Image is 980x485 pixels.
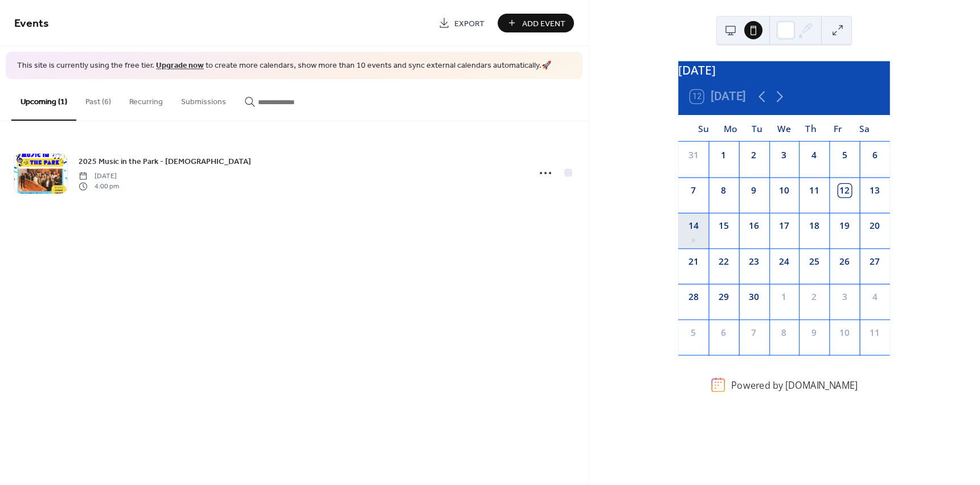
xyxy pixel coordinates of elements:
div: 31 [687,149,700,162]
div: 16 [747,220,760,233]
span: Events [14,13,49,35]
div: 28 [687,290,700,303]
div: Th [798,115,825,142]
div: 6 [868,149,881,162]
div: 7 [687,184,700,197]
div: 6 [717,326,730,339]
div: 22 [717,255,730,268]
div: 21 [687,255,700,268]
div: Mo [717,115,744,142]
div: 24 [778,255,791,268]
div: [DATE] [678,61,890,79]
div: 17 [778,220,791,233]
span: Add Event [522,18,565,30]
div: 18 [808,220,821,233]
div: We [771,115,798,142]
button: Submissions [172,79,235,120]
span: This site is currently using the free tier. to create more calendars, show more than 10 events an... [17,60,551,72]
div: 29 [717,290,730,303]
div: 10 [778,184,791,197]
button: Upcoming (1) [11,79,76,121]
a: 2025 Music in the Park - [DEMOGRAPHIC_DATA] [79,155,251,168]
button: Past (6) [76,79,120,120]
div: 2 [747,149,760,162]
div: Fr [825,115,851,142]
span: 4:00 pm [79,182,119,192]
span: Export [454,18,485,30]
div: 8 [717,184,730,197]
div: Powered by [731,379,858,391]
div: 3 [778,149,791,162]
div: 11 [808,184,821,197]
div: Su [690,115,717,142]
div: 5 [838,149,851,162]
div: 13 [868,184,881,197]
div: 10 [838,326,851,339]
div: 1 [778,290,791,303]
a: [DOMAIN_NAME] [785,379,858,391]
span: [DATE] [79,171,119,181]
button: Add Event [498,14,574,32]
div: 23 [747,255,760,268]
div: 11 [868,326,881,339]
div: 26 [838,255,851,268]
div: 9 [808,326,821,339]
div: Tu [744,115,771,142]
div: 27 [868,255,881,268]
a: Export [430,14,493,32]
span: 2025 Music in the Park - [DEMOGRAPHIC_DATA] [79,155,251,167]
div: 2 [808,290,821,303]
div: 4 [808,149,821,162]
div: 1 [717,149,730,162]
div: 15 [717,220,730,233]
div: 8 [778,326,791,339]
div: 4 [868,290,881,303]
button: Recurring [120,79,172,120]
div: 20 [868,220,881,233]
div: 30 [747,290,760,303]
div: 25 [808,255,821,268]
div: 9 [747,184,760,197]
a: Upgrade now [156,58,204,73]
div: 5 [687,326,700,339]
div: 7 [747,326,760,339]
div: 19 [838,220,851,233]
div: Sa [851,115,878,142]
div: 12 [838,184,851,197]
div: 3 [838,290,851,303]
